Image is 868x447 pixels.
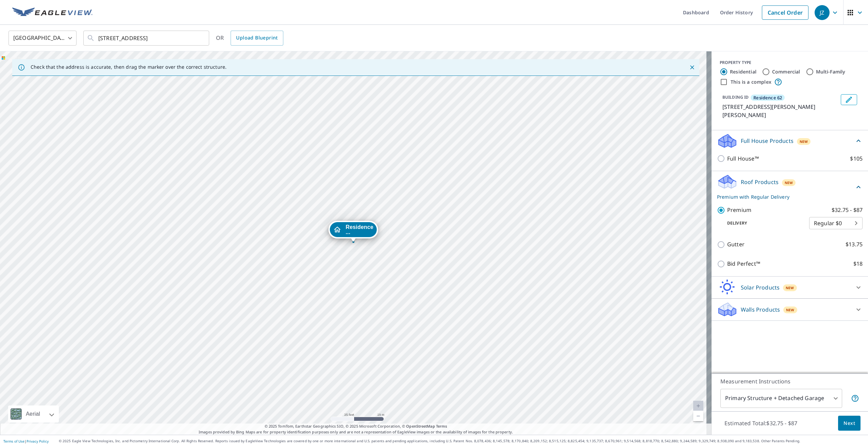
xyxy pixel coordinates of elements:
div: OR [216,31,283,46]
p: Delivery [717,220,809,226]
span: Next [844,419,855,428]
a: Terms of Use [3,439,24,444]
a: Current Level 20, Zoom In Disabled [693,401,703,411]
p: Roof Products [741,178,779,186]
p: $105 [850,154,863,163]
div: Aerial [8,405,59,423]
p: Premium with Regular Delivery [717,193,854,200]
p: Full House™ [727,154,759,163]
div: Walls ProductsNew [717,301,863,318]
div: PROPERTY TYPE [720,60,860,66]
span: Your report will include the primary structure and a detached garage if one exists. [851,394,859,402]
p: [STREET_ADDRESS][PERSON_NAME][PERSON_NAME] [722,103,838,119]
p: Bid Perfect™ [727,260,760,268]
p: © 2025 Eagle View Technologies, Inc. and Pictometry International Corp. All Rights Reserved. Repo... [59,438,865,444]
p: $32.75 - $87 [832,206,863,214]
a: Cancel Order [762,5,808,20]
p: Walls Products [741,305,780,314]
label: Residential [730,68,756,75]
p: $13.75 [846,240,863,249]
label: Commercial [772,68,800,75]
a: Current Level 20, Zoom Out [693,411,703,421]
p: Solar Products [741,283,780,292]
span: New [785,180,793,185]
span: Upload Blueprint [236,34,278,42]
p: Gutter [727,240,745,249]
div: [GEOGRAPHIC_DATA] [9,29,77,48]
span: New [800,139,808,144]
div: Dropped pin, building Residence 62, Residential property, 916 Shetter Ln Camp Hill, PA 17011 [328,221,378,242]
p: | [3,439,49,443]
div: Solar ProductsNew [717,279,863,296]
span: New [786,285,794,291]
span: New [786,307,795,313]
p: Full House Products [741,137,794,145]
span: Residence ... [346,225,373,235]
p: Premium [727,206,751,214]
p: BUILDING ID [722,94,749,100]
span: © 2025 TomTom, Earthstar Geographics SIO, © 2025 Microsoft Corporation, © [265,424,447,429]
a: Upload Blueprint [231,31,283,46]
a: Privacy Policy [27,439,49,444]
button: Close [688,63,697,72]
input: Search by address or latitude-longitude [98,29,195,48]
div: Full House ProductsNew [717,133,863,149]
label: This is a complex [731,79,771,85]
p: Measurement Instructions [720,377,859,385]
img: EV Logo [12,7,93,18]
div: Regular $0 [809,214,863,233]
button: Next [838,416,861,431]
div: Roof ProductsNewPremium with Regular Delivery [717,174,863,200]
div: JZ [815,5,830,20]
label: Multi-Family [816,68,846,75]
p: Estimated Total: $32.75 - $87 [719,416,803,431]
div: Primary Structure + Detached Garage [720,389,842,408]
a: OpenStreetMap [406,424,435,429]
p: $18 [853,260,863,268]
a: Terms [436,424,447,429]
button: Edit building Residence 62 [841,94,857,105]
p: Check that the address is accurate, then drag the marker over the correct structure. [31,64,227,70]
span: Residence 62 [753,95,782,101]
div: Aerial [24,405,42,423]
